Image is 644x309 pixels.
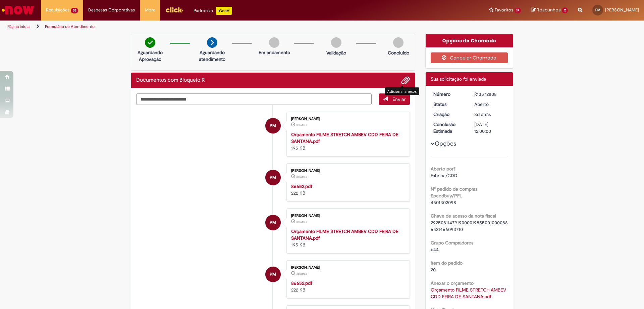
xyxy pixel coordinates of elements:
a: 86652.pdf [291,280,312,286]
button: Enviar [379,93,410,105]
a: Orçamento FILME STRETCH AMBEV CDD FEIRA DE SANTANA.pdf [291,131,398,144]
dt: Conclusão Estimada [428,121,470,134]
span: Sua solicitação foi enviada [431,76,486,82]
div: 222 KB [291,280,403,293]
a: Página inicial [7,24,31,29]
b: Item do pedido [431,260,463,266]
time: 27/09/2025 10:22:50 [296,220,307,224]
div: 195 KB [291,131,403,151]
dt: Criação [428,111,470,118]
b: Anexar o orçamento [431,280,474,286]
div: Adicionar anexos [385,87,419,95]
a: Download de Orçamento FILME STRETCH AMBEV CDD FEIRA DE SANTANA.pdf [431,287,507,300]
span: PM [270,215,276,231]
img: arrow-next.png [207,37,217,48]
button: Cancelar Chamado [431,52,508,63]
p: Aguardando atendimento [196,49,228,63]
span: 3d atrás [296,272,307,276]
button: Adicionar anexos [401,76,410,85]
span: PM [270,169,276,186]
p: Em andamento [259,49,290,56]
time: 27/09/2025 10:35:35 [296,123,307,127]
p: Aguardando Aprovação [134,49,166,63]
span: PM [270,118,276,134]
img: click_logo_yellow_360x200.png [165,5,183,15]
span: Fabrica/CDD [431,172,458,179]
div: [PERSON_NAME] [291,169,403,173]
img: img-circle-grey.png [393,37,404,48]
div: 27/09/2025 10:35:38 [474,111,505,118]
div: Opções do Chamado [426,34,513,47]
span: PM [595,8,600,12]
h2: Documentos com Bloqueio R Histórico de tíquete [136,77,205,83]
dt: Número [428,91,470,98]
a: Rascunhos [531,7,568,13]
span: 19 [515,8,521,13]
div: [PERSON_NAME] [291,266,403,270]
b: Aberto por? [431,166,455,172]
span: 29250811479190000198550010000866521466093710 [431,220,508,232]
span: Favoritos [495,7,513,13]
p: Validação [326,49,346,56]
img: img-circle-grey.png [331,37,341,48]
span: Requisições [46,7,69,13]
span: 3d atrás [296,220,307,224]
span: PM [270,266,276,282]
div: Paula Camille Azevedo Martins [265,170,281,185]
span: 3d atrás [296,175,307,179]
b: Chave de acesso da nota fiscal [431,213,496,219]
div: 222 KB [291,183,403,196]
span: 4501302098 [431,199,456,205]
img: img-circle-grey.png [269,37,279,48]
span: [PERSON_NAME] [605,7,639,13]
span: Enviar [392,96,406,102]
div: Paula Camille Azevedo Martins [265,118,281,133]
ul: Trilhas de página [5,21,424,33]
p: +GenAi [216,7,232,15]
span: b44 [431,246,439,253]
b: N° pedido de compras Speedbuy/PFL [431,186,477,199]
div: R13572808 [474,91,505,98]
span: Despesas Corporativas [88,7,135,13]
span: 3d atrás [474,111,491,117]
div: [DATE] 12:00:00 [474,121,505,134]
time: 27/09/2025 10:22:47 [296,272,307,276]
p: Concluído [388,49,409,56]
dt: Status [428,101,470,108]
div: [PERSON_NAME] [291,214,403,218]
span: 2 [562,7,568,13]
img: check-circle-green.png [145,37,155,48]
time: 27/09/2025 10:35:38 [474,111,491,117]
a: Orçamento FILME STRETCH AMBEV CDD FEIRA DE SANTANA.pdf [291,228,398,241]
textarea: Digite sua mensagem aqui... [136,93,372,105]
span: 20 [431,267,436,273]
div: 195 KB [291,228,403,248]
a: 86652.pdf [291,183,312,189]
a: Formulário de Atendimento [45,24,95,29]
span: Rascunhos [537,7,561,13]
div: Aberto [474,101,505,108]
span: 3d atrás [296,123,307,127]
div: Paula Camille Azevedo Martins [265,267,281,282]
b: Grupo Compradores [431,240,473,246]
span: More [145,7,155,13]
div: [PERSON_NAME] [291,117,403,121]
div: Paula Camille Azevedo Martins [265,215,281,230]
div: Padroniza [194,7,232,15]
img: ServiceNow [1,3,35,17]
span: 35 [71,8,78,13]
time: 27/09/2025 10:35:35 [296,175,307,179]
